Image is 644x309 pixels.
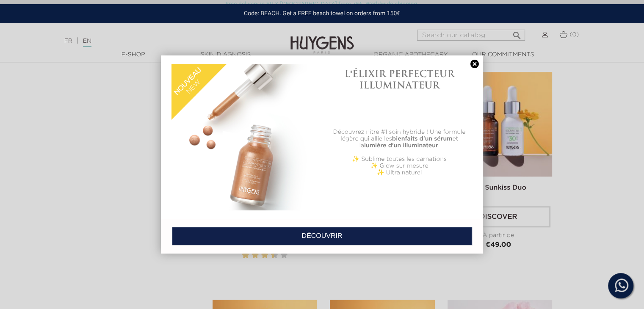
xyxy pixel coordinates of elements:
[326,129,473,149] p: Découvrez nitre #1 soin hybride ! Une formule légère qui allie les et la .
[326,163,473,169] p: ✨ Glow sur mesure
[326,156,473,163] p: ✨ Sublime toutes les carnations
[364,143,438,149] b: lumière d'un illuminateur
[392,136,453,142] b: bienfaits d'un sérum
[172,227,472,246] a: DÉCOUVRIR
[326,68,473,91] h1: L'ÉLIXIR PERFECTEUR ILLUMINATEUR
[326,169,473,176] p: ✨ Ultra naturel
